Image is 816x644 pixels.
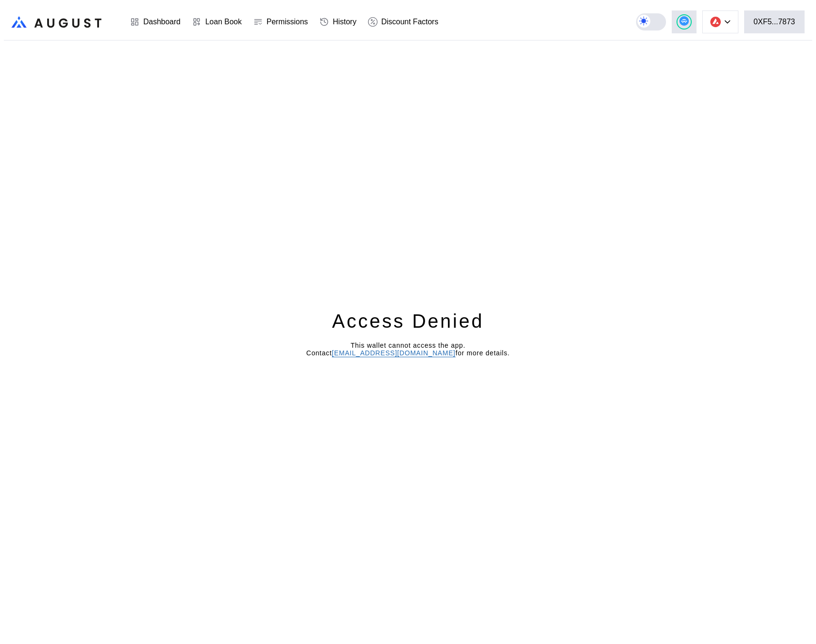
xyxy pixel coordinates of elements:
a: Dashboard [124,4,186,40]
span: This wallet cannot access the app. Contact for more details. [306,342,510,357]
a: Discount Factors [362,4,444,40]
button: 0XF5...7873 [744,10,805,33]
div: 0XF5...7873 [754,18,795,26]
button: chain logo [702,10,738,33]
div: Access Denied [332,309,484,333]
div: Permissions [267,18,308,26]
div: Loan Book [205,18,242,26]
div: Discount Factors [381,18,438,26]
div: Dashboard [143,18,180,26]
a: Loan Book [186,4,248,40]
img: chain logo [710,17,721,27]
a: History [314,4,362,40]
div: History [333,18,357,26]
a: [EMAIL_ADDRESS][DOMAIN_NAME] [332,349,456,357]
a: Permissions [248,4,314,40]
